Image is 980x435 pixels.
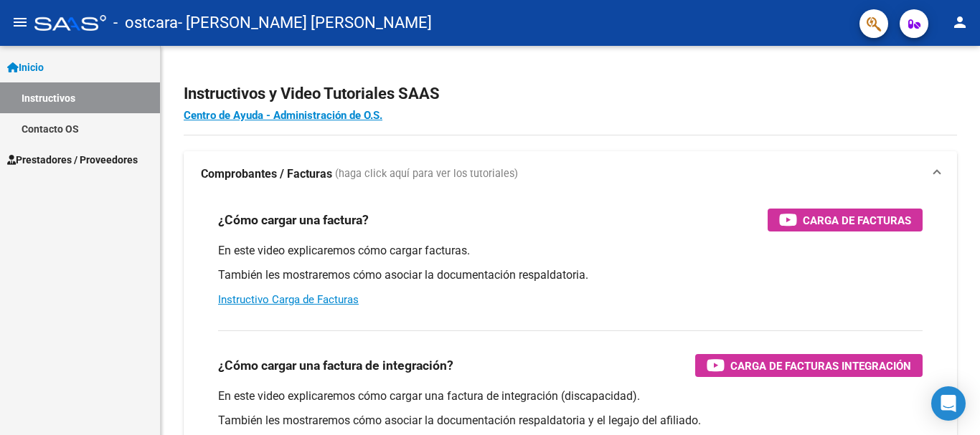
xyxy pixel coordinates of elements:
[184,109,382,122] a: Centro de Ayuda - Administración de O.S.
[768,209,923,231] button: Carga de Facturas
[931,386,966,421] div: Open Intercom Messenger
[184,80,957,107] h2: Instructivos y Video Tutoriales SAAS
[218,210,369,230] h3: ¿Cómo cargar una factura?
[218,388,923,404] p: En este video explicaremos cómo cargar una factura de integración (discapacidad).
[178,7,432,39] span: - [PERSON_NAME] [PERSON_NAME]
[218,267,923,283] p: También les mostraremos cómo asociar la documentación respaldatoria.
[11,14,29,31] mat-icon: menu
[695,354,923,377] button: Carga de Facturas Integración
[218,243,923,259] p: En este video explicaremos cómo cargar facturas.
[803,211,911,229] span: Carga de Facturas
[7,152,138,168] span: Prestadores / Proveedores
[218,293,359,306] a: Instructivo Carga de Facturas
[218,355,453,376] h3: ¿Cómo cargar una factura de integración?
[218,413,923,429] p: También les mostraremos cómo asociar la documentación respaldatoria y el legajo del afiliado.
[7,59,44,75] span: Inicio
[730,357,911,375] span: Carga de Facturas Integración
[201,166,332,182] strong: Comprobantes / Facturas
[184,151,957,197] mat-expansion-panel-header: Comprobantes / Facturas (haga click aquí para ver los tutoriales)
[335,166,518,182] span: (haga click aquí para ver los tutoriales)
[951,14,969,31] mat-icon: person
[113,7,178,39] span: - ostcara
